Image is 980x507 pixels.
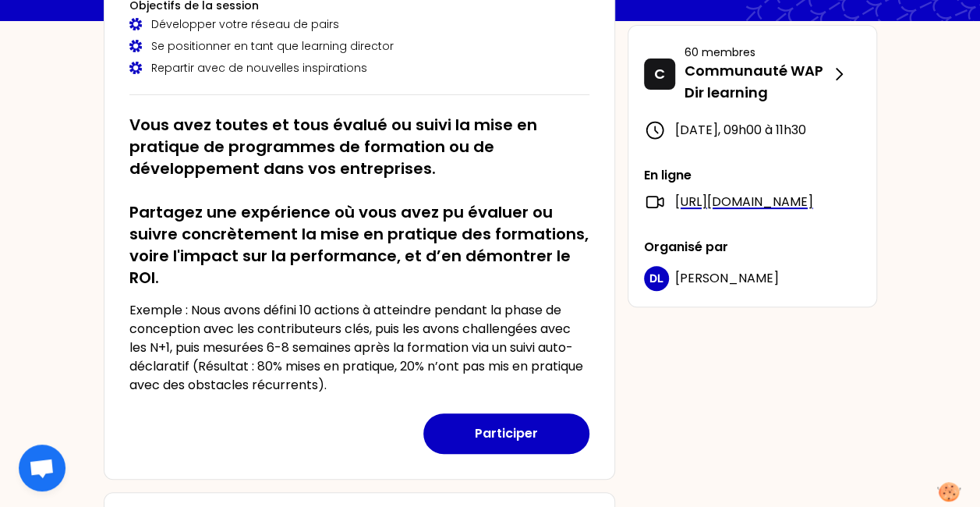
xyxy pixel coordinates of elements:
[19,445,65,491] div: Ouvrir le chat
[129,301,589,395] p: Exemple : Nous avons défini 10 actions à atteindre pendant la phase de conception avec les contri...
[423,413,589,454] button: Participer
[685,60,830,104] p: Communauté WAP Dir learning
[685,44,830,60] p: 60 membres
[644,238,861,257] p: Organisé par
[675,193,813,211] a: [URL][DOMAIN_NAME]
[649,271,663,286] p: DL
[644,166,861,185] p: En ligne
[654,63,665,85] p: C
[129,38,589,54] div: Se positionner en tant que learning director
[675,269,779,287] span: [PERSON_NAME]
[644,119,861,141] div: [DATE] , 09h00 à 11h30
[129,16,589,32] div: Développer votre réseau de pairs
[129,114,589,289] h2: Vous avez toutes et tous évalué ou suivi la mise en pratique de programmes de formation ou de dév...
[129,60,589,76] div: Repartir avec de nouvelles inspirations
